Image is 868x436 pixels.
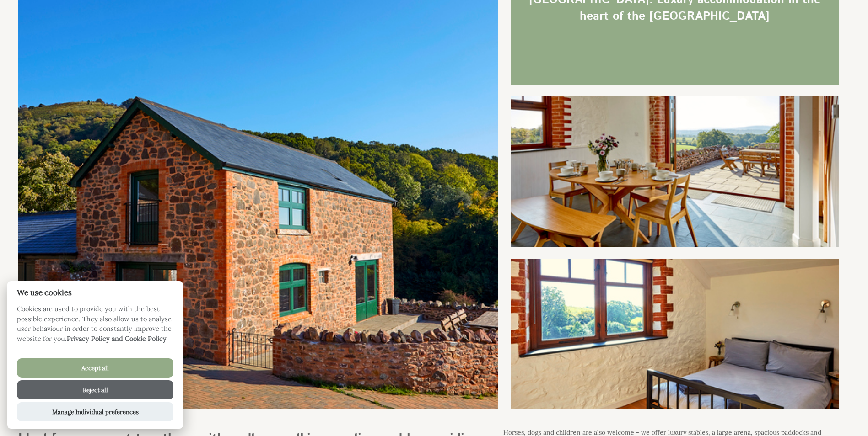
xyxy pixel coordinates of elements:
button: Reject all [17,380,173,399]
button: Manage Individual preferences [17,402,173,421]
a: Privacy Policy and Cookie Policy [67,335,167,343]
p: Cookies are used to provide you with the best possible experience. They also allow us to analyse ... [7,304,183,351]
img: Hay_Barn_Kitchen_049_copy.full.jpg [511,96,839,258]
img: Hay_Barn_Double_Room_013_copy.full.jpg [511,259,839,420]
button: Accept all [17,358,173,378]
h2: We use cookies [7,288,183,297]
